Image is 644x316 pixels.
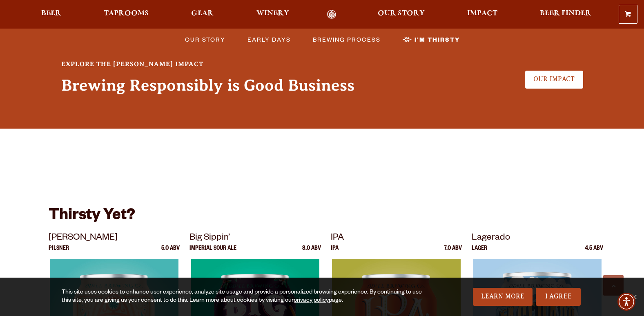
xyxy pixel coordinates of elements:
[331,246,339,259] p: IPA
[316,10,347,19] a: Odell Home
[536,288,581,306] a: I Agree
[533,76,575,83] span: Our Impact
[62,289,423,305] div: This site uses cookies to enhance user experience, analyze site usage and provide a personalized ...
[444,246,462,259] p: 7.0 ABV
[186,10,219,19] a: Gear
[104,10,149,17] span: Taprooms
[313,33,381,45] span: Brewing Process
[41,10,61,17] span: Beer
[398,33,464,45] a: I’m Thirsty
[251,10,294,19] a: Winery
[49,231,180,246] p: [PERSON_NAME]
[378,10,425,17] span: Our Story
[540,10,591,17] span: Beer Finder
[49,206,596,231] h3: Thirsty Yet?
[243,33,295,45] a: Early Days
[467,10,497,17] span: Impact
[185,33,225,45] span: Our Story
[585,246,603,259] p: 4.5 ABV
[617,293,635,311] div: Accessibility Menu
[308,33,385,45] a: Brewing Process
[98,10,154,19] a: Taprooms
[161,246,180,259] p: 5.0 ABV
[472,231,603,246] p: Lagerado
[36,10,67,19] a: Beer
[61,74,501,96] h3: Brewing Responsibly is Good Business
[414,33,460,45] span: I’m Thirsty
[189,246,236,259] p: Imperial Sour Ale
[525,71,583,89] a: Our Impact
[535,10,597,19] a: Beer Finder
[61,60,203,73] strong: Explore the [PERSON_NAME] Impact
[191,10,214,17] span: Gear
[473,288,533,306] a: Learn More
[603,275,624,296] a: Scroll to top
[180,33,230,45] a: Our Story
[472,246,487,259] p: Lager
[331,231,462,246] p: IPA
[256,10,289,17] span: Winery
[247,33,291,45] span: Early Days
[372,10,430,19] a: Our Story
[294,298,329,304] a: privacy policy
[302,246,321,259] p: 8.0 ABV
[189,231,321,246] p: Big Sippin’
[462,10,503,19] a: Impact
[49,246,69,259] p: Pilsner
